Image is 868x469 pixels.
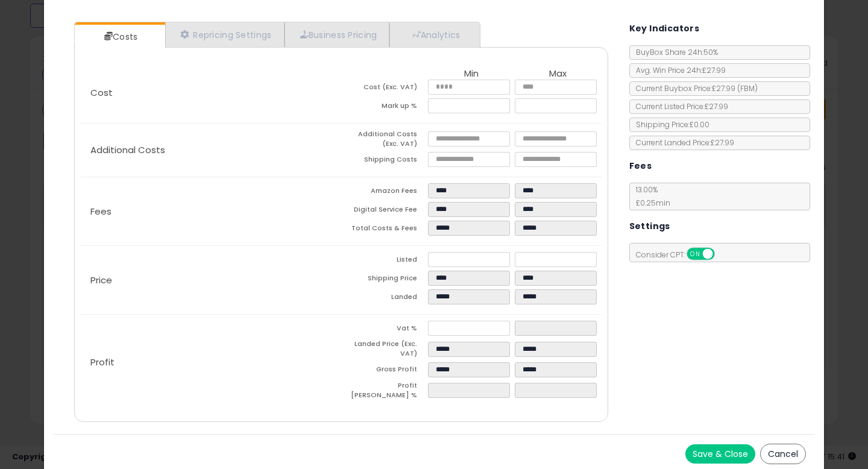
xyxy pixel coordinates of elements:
td: Total Costs & Fees [341,221,428,239]
span: ( FBM ) [737,83,758,93]
td: Amazon Fees [341,183,428,202]
span: Current Landed Price: £27.99 [630,137,734,148]
span: OFF [712,249,732,259]
span: Current Buybox Price: [630,83,758,93]
span: BuyBox Share 24h: 50% [630,47,718,57]
td: Landed [341,289,428,308]
td: Mark up % [341,98,428,117]
p: Profit [81,357,341,367]
a: Analytics [389,22,479,47]
span: Shipping Price: £0.00 [630,119,709,130]
button: Save & Close [685,444,755,464]
button: Cancel [760,444,806,464]
h5: Fees [629,159,652,174]
h5: Key Indicators [629,21,700,36]
td: Listed [341,252,428,271]
a: Repricing Settings [165,22,285,47]
span: Avg. Win Price 24h: £27.99 [630,65,726,75]
span: £0.25 min [630,198,670,208]
span: £27.99 [712,83,758,93]
p: Cost [81,88,341,98]
td: Shipping Costs [341,152,428,171]
td: Profit [PERSON_NAME] % [341,381,428,403]
a: Costs [75,25,164,49]
span: ON [688,249,703,259]
a: Business Pricing [285,22,390,47]
span: Current Listed Price: £27.99 [630,101,728,112]
th: Min [428,69,515,80]
td: Landed Price (Exc. VAT) [341,339,428,362]
td: Gross Profit [341,362,428,381]
td: Additional Costs (Exc. VAT) [341,130,428,152]
p: Price [81,275,341,285]
td: Digital Service Fee [341,202,428,221]
td: Vat % [341,321,428,339]
td: Shipping Price [341,271,428,289]
span: Consider CPT: [630,250,731,260]
th: Max [515,69,602,80]
td: Cost (Exc. VAT) [341,80,428,98]
p: Fees [81,207,341,216]
span: 13.00 % [630,184,670,208]
p: Additional Costs [81,145,341,155]
h5: Settings [629,219,670,234]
